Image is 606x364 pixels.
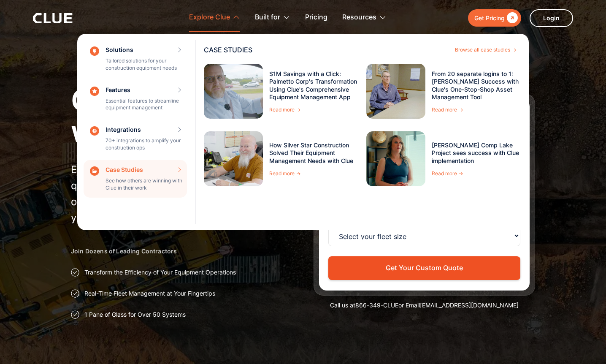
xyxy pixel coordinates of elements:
div: CASE STUDIES [204,46,451,53]
a: [PERSON_NAME] Comp Lake Project sees success with Clue implementation [432,141,522,165]
a: Login [530,9,573,27]
a: Get Pricing [468,9,521,27]
div: Browse all case studies [455,47,510,52]
img: Approval checkmark icon [71,268,79,277]
div: Read more [432,107,457,112]
div: Resources [342,4,387,31]
a: Read more [432,107,522,112]
a: From 20 separate logins to 1: [PERSON_NAME] Success with Clue's One-Stop-Shop Asset Management Tool [432,70,522,101]
h2: Join Dozens of Leading Contractors [71,247,292,255]
img: Approval checkmark icon [71,310,79,319]
div: Read more [269,107,295,112]
a: Pricing [305,4,327,31]
div:  [505,13,518,23]
div: Read more [269,171,295,176]
div: Call us at or Email [314,301,535,310]
div: Get Pricing [474,13,505,23]
img: From 20 separate logins to 1: Igel's Success with Clue's One-Stop-Shop Asset Management Tool [366,64,425,119]
img: How Silver Star Construction Solved Their Equipment Management Needs with Clue [204,131,263,186]
p: Real-Time Fleet Management at Your Fingertips [84,289,215,298]
a: Browse all case studies [455,47,516,52]
div: Explore Clue [189,4,230,31]
a: How Silver Star Construction Solved Their Equipment Management Needs with Clue [269,141,360,165]
p: Transform the Efficiency of Your Equipment Operations [84,268,236,277]
nav: Explore Clue [33,32,573,230]
a: 866-349-CLUE [355,302,398,309]
div: Built for [255,4,280,31]
p: 1 Pane of Glass for Over 50 Systems [84,310,186,319]
a: Read more [269,107,360,112]
a: $1M Savings with a Click: Palmetto Corp's Transformation Using Clue's Comprehensive Equipment Man... [269,70,360,101]
a: [EMAIL_ADDRESS][DOMAIN_NAME] [420,302,519,309]
div: Built for [255,4,290,31]
img: $1M Savings with a Click: Palmetto Corp's Transformation Using Clue's Comprehensive Equipment Man... [204,64,263,119]
div: Resources [342,4,376,31]
div: Read more [432,171,457,176]
a: Read more [432,171,522,176]
img: Graham's Comp Lake Project sees success with Clue implementation [366,131,425,186]
img: Approval checkmark icon [71,289,79,298]
div: Explore Clue [189,4,240,31]
button: Get Your Custom Quote [328,256,520,280]
a: Read more [269,171,360,176]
